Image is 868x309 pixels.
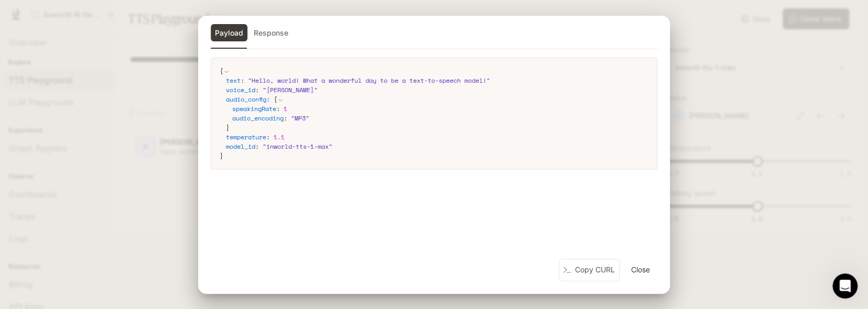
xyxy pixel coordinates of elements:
[211,24,247,42] button: Payload
[220,151,223,160] span: }
[226,95,266,104] span: audio_config
[232,114,648,123] div: :
[832,273,858,299] iframe: Intercom live chat
[226,76,241,85] span: text
[284,104,287,113] span: 1
[248,76,490,85] span: " Hello, world! What a wonderful day to be a text-to-speech model! "
[232,104,276,113] span: speakingRate
[263,142,332,151] span: " inworld-tts-1-max "
[226,133,648,142] div: :
[624,259,657,280] button: Close
[274,95,277,104] span: {
[226,133,266,141] span: temperature
[226,142,648,151] div: :
[226,76,648,85] div: :
[232,104,648,114] div: :
[263,85,318,94] span: " [PERSON_NAME] "
[226,85,648,95] div: :
[249,24,292,42] button: Response
[291,114,309,123] span: " MP3 "
[559,259,620,281] button: Copy CURL
[220,67,223,75] span: {
[232,114,284,123] span: audio_encoding
[226,142,255,151] span: model_id
[274,133,285,141] span: 1.1
[226,123,230,132] span: }
[226,85,255,94] span: voice_id
[226,95,648,133] div: :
